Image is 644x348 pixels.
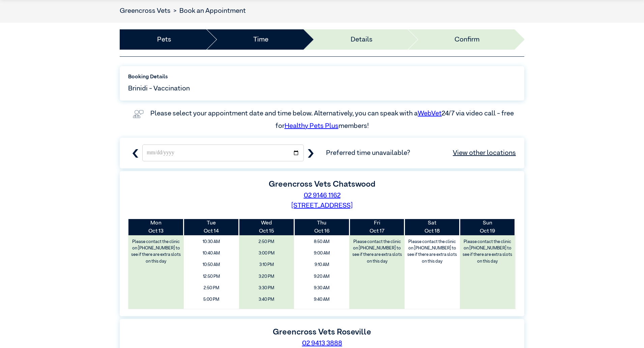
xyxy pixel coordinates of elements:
[241,283,292,293] span: 3:30 PM
[296,260,347,270] span: 9:10 AM
[241,248,292,258] span: 3:00 PM
[186,272,237,282] span: 12:50 PM
[171,6,246,16] li: Book an Appointment
[186,248,237,258] span: 10:40 AM
[128,219,184,235] th: Oct 13
[186,260,237,270] span: 10:50 AM
[418,110,442,117] a: WebVet
[285,123,339,129] a: Healthy Pets Plus
[405,237,459,266] label: Please contact the clinic on [PHONE_NUMBER] to see if there are extra slots on this day
[296,283,347,293] span: 9:30 AM
[241,272,292,282] span: 3:20 PM
[241,295,292,304] span: 3:40 PM
[453,148,516,158] a: View other locations
[350,237,404,266] label: Please contact the clinic on [PHONE_NUMBER] to see if there are extra slots on this day
[253,34,268,45] a: Time
[241,260,292,270] span: 3:10 PM
[128,73,516,81] label: Booking Details
[157,34,171,45] a: Pets
[296,306,347,316] span: 9:50 AM
[269,180,375,188] label: Greencross Vets Chatswood
[130,107,146,121] img: vet
[302,340,342,347] a: 02 9413 3888
[120,7,171,14] a: Greencross Vets
[461,237,515,266] label: Please contact the clinic on [PHONE_NUMBER] to see if there are extra slots on this day
[460,219,515,235] th: Oct 19
[296,237,347,247] span: 8:50 AM
[296,295,347,304] span: 9:40 AM
[291,202,353,209] a: [STREET_ADDRESS]
[186,237,237,247] span: 10:30 AM
[186,295,237,304] span: 5:00 PM
[150,110,515,129] label: Please select your appointment date and time below. Alternatively, you can speak with a 24/7 via ...
[296,272,347,282] span: 9:20 AM
[239,219,294,235] th: Oct 15
[186,283,237,293] span: 2:50 PM
[405,219,460,235] th: Oct 18
[349,219,405,235] th: Oct 17
[184,219,239,235] th: Oct 14
[120,6,246,16] nav: breadcrumb
[294,219,349,235] th: Oct 16
[304,192,341,199] a: 02 9146 1162
[241,237,292,247] span: 2:50 PM
[273,328,371,336] label: Greencross Vets Roseville
[326,148,516,158] span: Preferred time unavailable?
[128,83,190,93] span: Brinidi - Vaccination
[296,248,347,258] span: 9:00 AM
[129,237,183,266] label: Please contact the clinic on [PHONE_NUMBER] to see if there are extra slots on this day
